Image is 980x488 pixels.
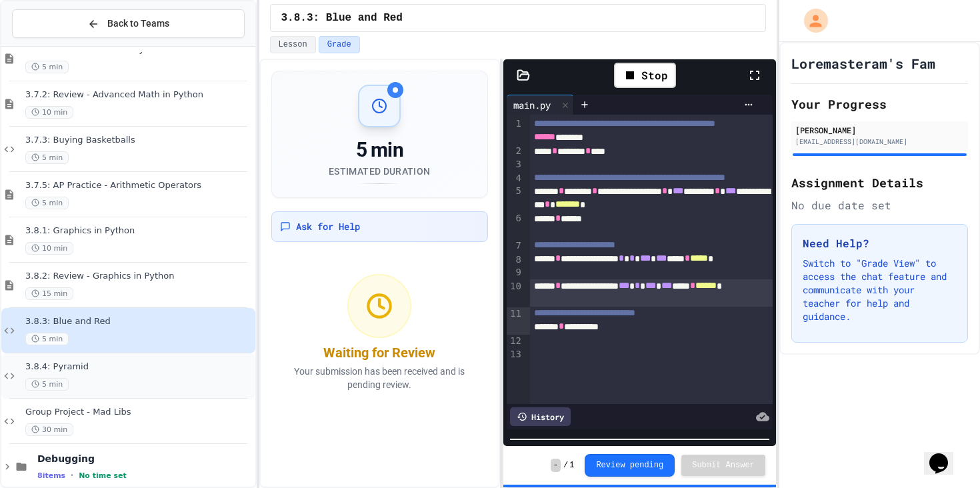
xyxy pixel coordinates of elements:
div: History [510,407,571,426]
span: 3.7.2: Review - Advanced Math in Python [25,89,253,101]
span: Ask for Help [296,220,360,233]
div: 1 [507,117,523,145]
span: 5 min [25,197,69,209]
span: 5 min [25,61,69,73]
span: 10 min [25,242,73,255]
div: 5 [507,185,523,212]
span: - [551,459,561,472]
span: Debugging [37,453,253,465]
span: 5 min [25,378,69,391]
div: 7 [507,239,523,253]
span: 3.7.3: Buying Basketballs [25,135,253,146]
div: Waiting for Review [323,343,435,362]
span: 3.8.4: Pyramid [25,361,253,373]
button: Submit Answer [681,455,765,476]
div: main.py [507,95,574,115]
span: 3.7.5: AP Practice - Arithmetic Operators [25,180,253,191]
span: 8 items [37,471,65,480]
span: Back to Teams [107,17,169,31]
div: My Account [790,5,831,36]
span: 3.8.3: Blue and Red [281,10,403,26]
p: Your submission has been received and is pending review. [279,365,480,391]
div: 9 [507,266,523,279]
div: [PERSON_NAME] [795,124,964,136]
div: Stop [614,63,676,88]
span: 3.8.1: Graphics in Python [25,225,253,237]
iframe: chat widget [924,435,967,475]
span: 3.8.3: Blue and Red [25,316,253,327]
div: 4 [507,172,523,185]
span: Submit Answer [692,460,755,471]
div: Estimated Duration [329,165,430,178]
div: main.py [507,98,557,112]
span: No time set [79,471,127,480]
span: 30 min [25,423,73,436]
span: 1 [569,460,574,471]
button: Review pending [585,454,675,477]
span: Group Project - Mad Libs [25,407,253,418]
span: 5 min [25,333,69,345]
span: • [71,470,73,481]
h2: Assignment Details [791,173,968,192]
div: 6 [507,212,523,239]
div: 2 [507,145,523,158]
span: / [563,460,568,471]
div: [EMAIL_ADDRESS][DOMAIN_NAME] [795,137,964,147]
p: Switch to "Grade View" to access the chat feature and communicate with your teacher for help and ... [803,257,957,323]
h3: Need Help? [803,235,957,251]
span: 10 min [25,106,73,119]
span: 15 min [25,287,73,300]
span: 3.8.2: Review - Graphics in Python [25,271,253,282]
div: 8 [507,253,523,267]
div: 5 min [329,138,430,162]
h2: Your Progress [791,95,968,113]
button: Back to Teams [12,9,245,38]
button: Lesson [270,36,316,53]
button: Grade [319,36,360,53]
div: No due date set [791,197,968,213]
div: 12 [507,335,523,348]
div: 3 [507,158,523,171]
span: 5 min [25,151,69,164]
h1: Loremasteram's Fam [791,54,935,73]
div: 11 [507,307,523,335]
div: 13 [507,348,523,361]
div: 10 [507,280,523,307]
